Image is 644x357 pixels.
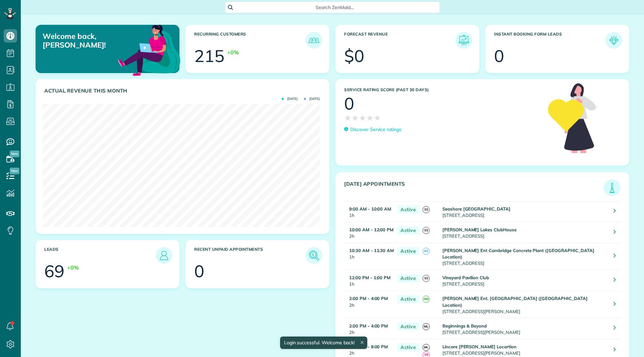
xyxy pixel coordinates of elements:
img: icon_unpaid_appointments-47b8ce3997adf2238b356f14209ab4cced10bd1f174958f3ca8f1d0dd7fffeee.png [307,249,321,262]
p: Discover Service ratings [350,126,401,133]
div: +0% [227,49,239,56]
span: New [10,168,19,174]
span: ND [423,296,430,303]
div: 215 [194,48,224,64]
span: SS [423,275,430,282]
div: Login successful. Welcome back! [280,337,367,349]
img: icon_forecast_revenue-8c13a41c7ed35a8dcfafea3cbb826a0462acb37728057bba2d056411b612bbbe.png [457,34,471,47]
h3: Leads [44,247,156,264]
td: 2h [344,222,394,243]
img: icon_form_leads-04211a6a04a5b2264e4ee56bc0799ec3eb69b7e499cbb523a139df1d13a81ae0.png [607,34,621,47]
td: 1h [344,201,394,222]
strong: [PERSON_NAME] Lakes ClubHouse [442,227,517,232]
span: Active [397,295,419,303]
div: 0 [194,263,204,280]
div: +0% [67,264,79,272]
strong: Beginnings & Beyond [442,323,487,329]
span: ★ [374,112,381,124]
span: KC [423,248,430,255]
td: [STREET_ADDRESS] [441,201,608,222]
strong: [PERSON_NAME] Ent Cambridge Concrete Plant ([GEOGRAPHIC_DATA] Location) [442,248,594,259]
strong: 2:00 PM - 4:00 PM [349,323,388,329]
span: ★ [366,112,374,124]
span: Active [397,274,419,283]
span: ★ [352,112,359,124]
span: Active [397,343,419,352]
a: Discover Service ratings [344,126,401,133]
span: Active [397,247,419,255]
span: Active [397,205,419,214]
h3: Actual Revenue this month [44,88,322,94]
div: 69 [44,263,64,280]
span: ★ [359,112,366,124]
h3: [DATE] Appointments [344,181,604,196]
td: [STREET_ADDRESS] [441,222,608,243]
td: [STREET_ADDRESS][PERSON_NAME] [441,291,608,318]
strong: Lincare [PERSON_NAME] Locartion [442,344,517,349]
div: $0 [344,48,364,64]
span: ★ [344,112,352,124]
td: [STREET_ADDRESS] [441,270,608,291]
strong: 6:00 PM - 8:00 PM [349,344,388,349]
div: 0 [494,48,504,64]
img: dashboard_welcome-42a62b7d889689a78055ac9021e634bf52bae3f8056760290aed330b23ab8690.png [117,17,182,82]
h3: Service Rating score (past 30 days) [344,87,541,92]
strong: Seashore [GEOGRAPHIC_DATA] [442,206,511,212]
h3: Recent unpaid appointments [194,247,306,264]
strong: [PERSON_NAME] Ent. [GEOGRAPHIC_DATA] ([GEOGRAPHIC_DATA] Location) [442,296,588,307]
span: Active [397,322,419,331]
td: [STREET_ADDRESS][PERSON_NAME] [441,318,608,339]
img: icon_leads-1bed01f49abd5b7fead27621c3d59655bb73ed531f8eeb49469d10e621d6b896.png [157,249,171,262]
strong: 12:00 PM - 1:00 PM [349,275,390,280]
h3: Recurring Customers [194,32,306,49]
strong: 10:30 AM - 11:30 AM [349,248,394,253]
strong: 2:00 PM - 4:00 PM [349,296,388,301]
span: Active [397,226,419,235]
span: SS [423,206,430,213]
td: [STREET_ADDRESS] [441,243,608,270]
strong: 9:00 AM - 10:00 AM [349,206,391,212]
h3: Instant Booking Form Leads [494,32,605,49]
span: ML [423,323,430,330]
span: ML [423,344,430,351]
img: icon_recurring_customers-cf858462ba22bcd05b5a5880d41d6543d210077de5bb9ebc9590e49fd87d84ed.png [307,34,321,47]
span: SS [423,227,430,234]
strong: 10:00 AM - 12:00 PM [349,227,393,232]
div: 0 [344,95,354,112]
td: 1h [344,270,394,291]
img: icon_todays_appointments-901f7ab196bb0bea1936b74009e4eb5ffbc2d2711fa7634e0d609ed5ef32b18b.png [605,181,619,194]
p: Welcome back, [PERSON_NAME]! [43,32,133,50]
td: 2h [344,318,394,339]
span: New [10,151,19,157]
strong: Vineyard Pavilion Club [442,275,489,280]
td: 1h [344,243,394,270]
h3: Forecast Revenue [344,32,455,49]
td: 2h [344,291,394,318]
span: [DATE] [282,97,298,101]
span: [DATE] [304,97,320,101]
